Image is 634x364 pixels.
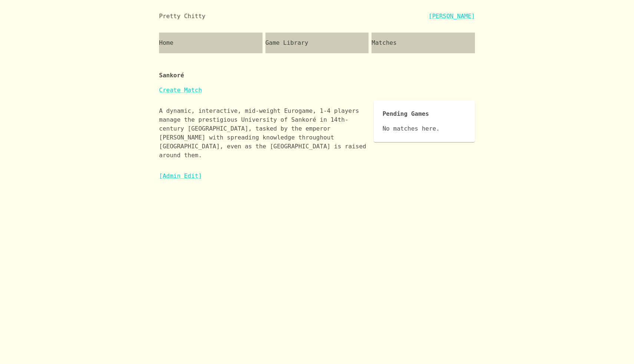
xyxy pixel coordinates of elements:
[383,109,466,118] p: Pending Games
[383,124,466,133] p: No matches here.
[159,59,475,86] p: Sankoré
[159,107,368,160] p: A dynamic, interactive, mid-weight Eurogame, 1-4 players manage the prestigious University of San...
[372,33,475,53] a: Matches
[159,172,202,179] a: [Admin Edit]
[265,33,369,53] a: Game Library
[159,87,202,94] a: Create Match
[429,12,475,21] a: [PERSON_NAME]
[159,12,205,21] div: Pretty Chitty
[159,33,262,53] a: Home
